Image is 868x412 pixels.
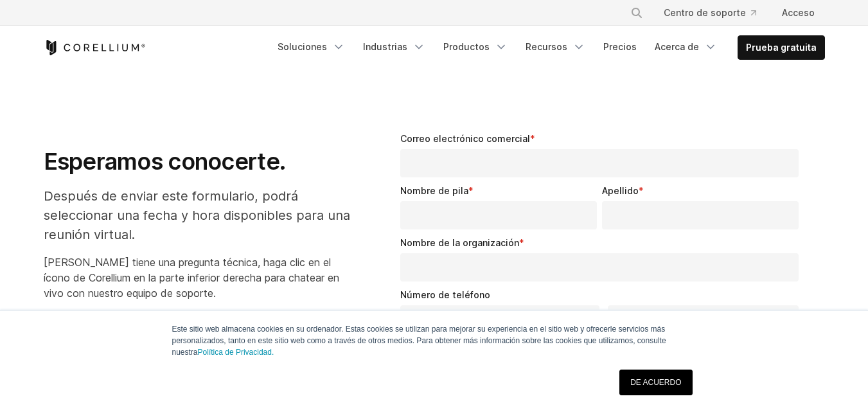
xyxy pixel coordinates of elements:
font: Centro de soporte [664,7,746,18]
font: Acceso [782,7,815,18]
font: Correo electrónico comercial [400,133,530,144]
font: [PERSON_NAME] tiene una pregunta técnica, haga clic en el ícono de Corellium en la parte inferior... [44,256,339,300]
font: Acerca de [655,41,699,52]
font: Apellido [602,185,639,196]
font: Nombre de pila [400,185,468,196]
font: Productos [443,41,490,52]
font: Soluciones [278,41,327,52]
div: Menú de navegación [615,1,825,24]
div: Menú de navegación [270,35,825,60]
font: Nombre de la organización [400,237,519,248]
font: Después de enviar este formulario, podrá seleccionar una fecha y hora disponibles para una reunió... [44,188,350,242]
font: Industrias [363,41,407,52]
button: Buscar [625,1,648,24]
font: Esperamos conocerte. [44,147,286,175]
font: DE ACUERDO [630,378,681,387]
font: Recursos [526,41,567,52]
font: Precios [603,41,637,52]
a: DE ACUERDO [619,370,692,395]
a: Página de inicio de Corellium [44,40,146,55]
a: Política de Privacidad. [198,348,274,357]
font: Prueba gratuita [746,42,817,53]
font: Número de teléfono [400,289,490,300]
font: Este sitio web almacena cookies en su ordenador. Estas cookies se utilizan para mejorar su experi... [172,325,666,357]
